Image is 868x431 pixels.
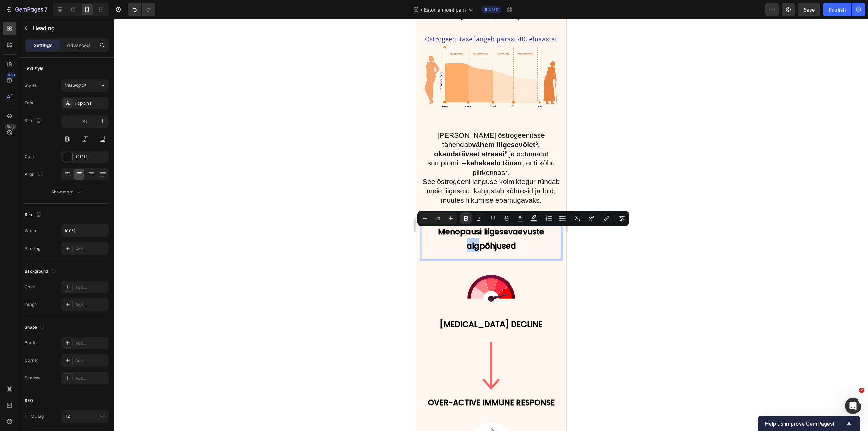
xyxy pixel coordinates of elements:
[75,100,107,106] div: Poppins
[75,284,107,290] div: Add...
[64,82,86,89] span: Heading 2*
[25,210,43,219] div: Size
[25,186,109,198] button: Show more
[804,7,815,13] span: Save
[25,170,44,179] div: Align
[64,414,70,419] span: H2
[25,116,43,125] div: Size
[51,189,83,195] div: Show more
[421,6,422,13] span: /
[424,6,466,13] span: Estonian joint pain
[823,3,851,16] button: Publish
[25,246,40,252] div: Padding
[128,3,155,16] div: Undo/Redo
[417,211,629,226] div: Editor contextual toolbar
[67,42,90,49] p: Advanced
[75,375,107,381] div: Add...
[25,65,43,72] div: Text style
[829,6,846,13] div: Publish
[61,410,109,423] button: H2
[25,284,35,290] div: Color
[859,388,864,393] span: 2
[33,24,106,32] p: Heading
[25,154,35,160] div: Color
[765,420,845,427] span: Help us improve GemPages!
[62,224,108,237] input: Auto
[25,228,36,234] div: Width
[25,375,40,381] div: Shadow
[75,302,107,308] div: Add...
[25,398,33,404] div: SEO
[75,340,107,346] div: Add...
[75,246,107,252] div: Add...
[44,5,47,14] p: 7
[75,358,107,364] div: Add...
[75,154,107,160] div: 121212
[61,79,109,92] button: Heading 2*
[765,419,853,428] button: Show survey - Help us improve GemPages!
[25,267,58,276] div: Background
[798,3,820,16] button: Save
[25,357,38,364] div: Corner
[25,301,37,308] div: Image
[6,72,16,78] div: 450
[25,323,46,332] div: Shape
[34,42,53,49] p: Settings
[3,3,51,16] button: 7
[25,413,44,419] div: HTML tag
[416,19,566,431] iframe: Design area
[5,124,16,130] div: Beta
[25,82,37,89] div: Styles
[845,398,861,414] iframe: Intercom live chat
[25,340,38,346] div: Border
[25,100,33,106] div: Font
[489,6,499,13] span: Draft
